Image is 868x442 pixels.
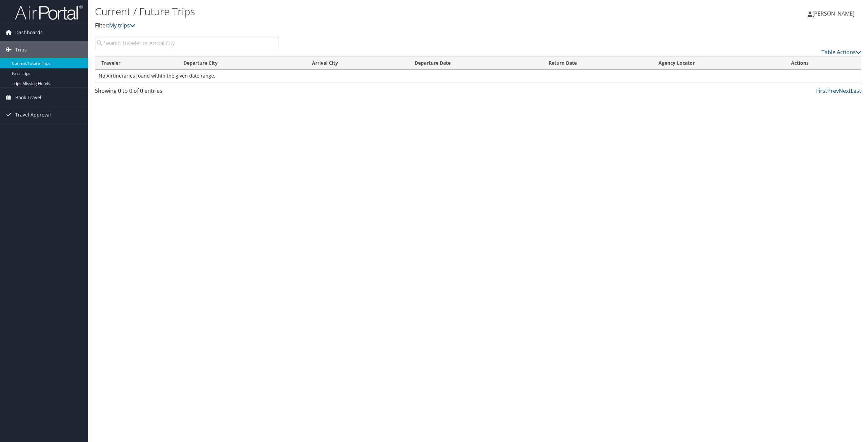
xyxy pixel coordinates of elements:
th: Return Date: activate to sort column ascending [542,57,652,70]
a: Next [839,87,851,94]
a: First [816,87,827,94]
a: Table Actions [822,48,861,56]
td: No Airtineraries found within the given date range. [95,70,861,82]
img: airportal-logo.png [15,4,83,20]
p: Filter: [95,21,606,30]
th: Arrival City: activate to sort column ascending [306,57,409,70]
h1: Current / Future Trips [95,4,606,19]
th: Departure City: activate to sort column ascending [177,57,305,70]
input: Search Traveler or Arrival City [95,37,279,49]
span: Trips [15,41,27,58]
th: Departure Date: activate to sort column descending [409,57,542,70]
span: Travel Approval [15,106,51,123]
a: Last [851,87,861,94]
th: Agency Locator: activate to sort column ascending [652,57,785,70]
span: Book Travel [15,89,41,106]
span: [PERSON_NAME] [812,10,854,17]
th: Actions [785,57,861,70]
a: [PERSON_NAME] [808,3,861,24]
th: Traveler: activate to sort column ascending [95,57,177,70]
a: My trips [109,22,135,29]
a: Prev [827,87,839,94]
div: Showing 0 to 0 of 0 entries [95,87,279,98]
span: Dashboards [15,24,43,41]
